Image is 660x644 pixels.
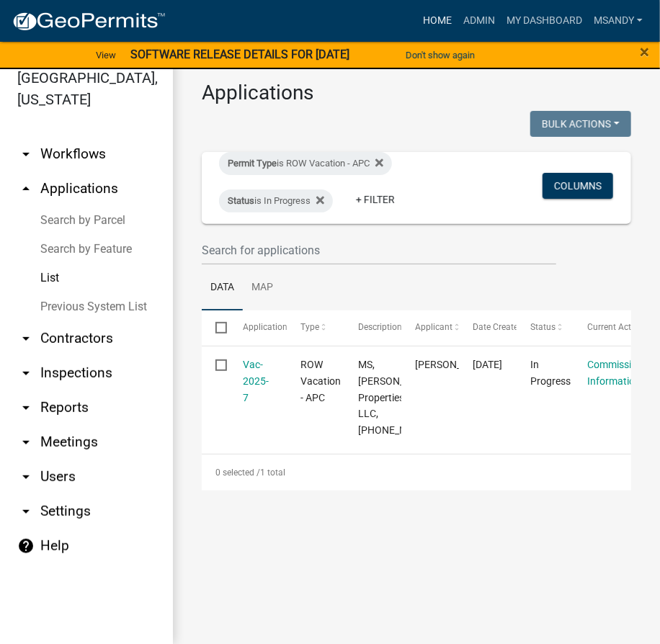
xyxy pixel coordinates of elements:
[219,189,333,213] div: is In Progress
[640,43,649,61] button: Close
[517,310,574,345] datatable-header-cell: Status
[17,399,35,416] i: arrow_drop_down
[17,365,35,382] i: arrow_drop_down
[588,359,652,387] a: Commissioner Information
[400,43,481,67] button: Don't show again
[401,310,459,345] datatable-header-cell: Applicant
[459,310,517,345] datatable-header-cell: Date Created
[228,195,254,206] span: Status
[358,359,443,436] span: MS, JC Wood Properties LLC, 021-124-072
[17,146,35,163] i: arrow_drop_down
[202,310,229,345] datatable-header-cell: Select
[344,187,406,213] a: + Filter
[501,7,588,35] a: My Dashboard
[90,43,122,67] a: View
[416,322,453,332] span: Applicant
[417,7,458,35] a: Home
[243,265,282,311] a: Map
[17,468,35,486] i: arrow_drop_down
[588,7,648,35] a: msandy
[344,310,402,345] datatable-header-cell: Description
[588,322,648,332] span: Current Activity
[473,322,523,332] span: Date Created
[202,265,243,311] a: Data
[219,152,392,175] div: is ROW Vacation - APC
[17,434,35,451] i: arrow_drop_down
[640,42,649,62] span: ×
[358,322,402,332] span: Description
[574,310,631,345] datatable-header-cell: Current Activity
[530,359,571,387] span: In Progress
[17,180,35,197] i: arrow_drop_up
[416,359,493,370] span: Matt Sandy
[244,359,269,403] a: Vac-2025-7
[17,330,35,347] i: arrow_drop_down
[473,359,502,370] span: 07/31/2025
[228,158,277,169] span: Permit Type
[543,173,613,199] button: Columns
[17,503,35,520] i: arrow_drop_down
[17,537,35,555] i: help
[202,455,631,491] div: 1 total
[300,322,319,332] span: Type
[202,236,556,265] input: Search for applications
[287,310,344,345] datatable-header-cell: Type
[229,310,287,345] datatable-header-cell: Application Number
[300,359,341,403] span: ROW Vacation - APC
[530,322,556,332] span: Status
[202,81,631,105] h3: Applications
[244,322,322,332] span: Application Number
[458,7,501,35] a: Admin
[130,48,349,61] strong: SOFTWARE RELEASE DETAILS FOR [DATE]
[530,111,631,137] button: Bulk Actions
[215,468,260,478] span: 0 selected /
